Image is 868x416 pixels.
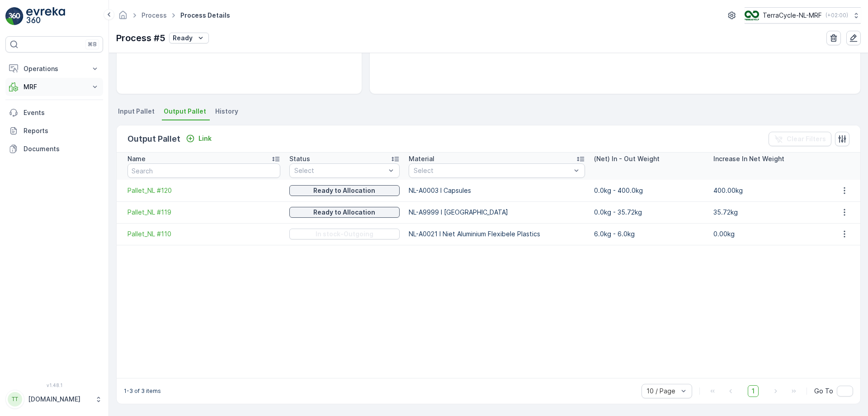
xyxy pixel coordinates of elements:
td: 400.00kg [709,180,828,201]
p: Process #5 [116,31,165,45]
p: Operations [24,64,85,73]
p: Reports [24,126,99,135]
button: TerraCycle-NL-MRF(+02:00) [745,7,861,24]
td: NL-A0021 I Niet Aluminium Flexibele Plastics [404,223,590,245]
a: Homepage [118,14,128,21]
td: NL-A0003 I Capsules [404,180,590,201]
p: Ready to Allocation [313,208,375,217]
p: Select [294,166,386,175]
span: History [215,107,238,116]
p: Ready [173,33,193,43]
span: Output Pallet [164,107,206,116]
span: Input Pallet [118,107,155,116]
a: Process [142,11,167,19]
p: Output Pallet [127,133,180,145]
span: v 1.48.1 [5,383,103,388]
p: Ready to Allocation [313,186,375,195]
p: TerraCycle-NL-MRF [763,11,822,20]
span: Process Details [179,11,232,20]
div: TT [8,392,22,406]
button: Operations [5,60,103,78]
p: In stock-Outgoing [316,230,373,239]
button: Ready to Allocation [289,185,400,196]
p: 1-3 of 3 items [124,387,161,395]
input: Search [127,163,280,178]
p: Link [198,134,212,143]
a: Pallet_NL #120 [127,186,280,195]
td: 0.0kg - 400.0kg [590,180,709,201]
button: MRF [5,78,103,96]
p: Status [289,154,310,163]
button: TT[DOMAIN_NAME] [5,390,103,409]
span: 1 [748,385,759,397]
td: 35.72kg [709,201,828,223]
a: Documents [5,140,103,158]
p: Events [24,108,99,117]
button: In stock-Outgoing [289,229,400,239]
p: ⌘B [88,41,97,48]
img: logo_light-DOdMpM7g.png [26,7,65,25]
p: Name [127,154,146,163]
p: Material [409,154,434,163]
td: 6.0kg - 6.0kg [590,223,709,245]
td: 0.0kg - 35.72kg [590,201,709,223]
span: Go To [814,387,833,396]
td: 0.00kg [709,223,828,245]
a: Pallet_NL #110 [127,230,280,239]
p: Increase In Net Weight [713,154,784,163]
p: Documents [24,144,99,153]
p: (Net) In - Out Weight [594,154,660,163]
img: logo [5,7,24,25]
p: Select [414,166,571,175]
button: Link [182,133,215,144]
p: Clear Filters [787,134,826,143]
a: Events [5,104,103,122]
img: TC_v739CUj.png [745,10,759,20]
p: MRF [24,82,85,91]
button: Clear Filters [769,132,831,146]
td: NL-A9999 I [GEOGRAPHIC_DATA] [404,201,590,223]
a: Pallet_NL #119 [127,208,280,217]
button: Ready [169,33,209,43]
a: Reports [5,122,103,140]
button: Ready to Allocation [289,207,400,218]
p: ( +02:00 ) [826,12,848,19]
p: [DOMAIN_NAME] [28,395,90,404]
